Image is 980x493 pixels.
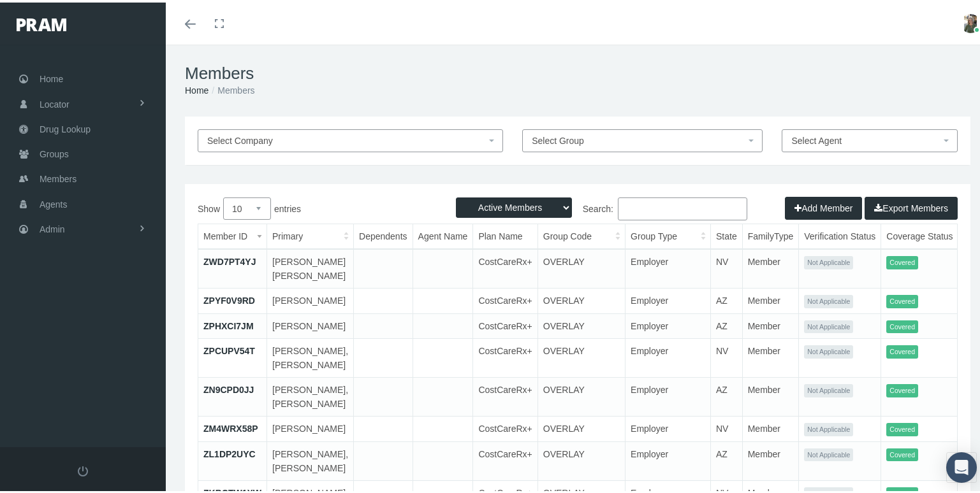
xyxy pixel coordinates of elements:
th: Group Code: activate to sort column ascending [538,222,625,246]
td: [PERSON_NAME] [267,414,354,439]
td: NV [710,246,742,286]
td: Member [742,414,799,439]
a: ZPCUPV54T [203,343,255,354]
td: Employer [625,246,711,286]
label: Search: [578,195,747,218]
th: FamilyType [742,222,799,246]
td: Member [742,439,799,478]
th: Primary: activate to sort column ascending [267,222,354,246]
td: CostCareRx+ [473,286,538,311]
td: CostCareRx+ [473,311,538,336]
td: Employer [625,311,711,336]
th: Verification Status [799,222,881,246]
div: Open Intercom Messenger [946,450,977,480]
td: OVERLAY [538,414,625,439]
a: ZWD7PT4YJ [203,254,256,264]
span: Covered [886,420,918,434]
a: ZPHXCI7JM [203,318,254,329]
th: Group Type: activate to sort column ascending [625,222,711,246]
td: Member [742,311,799,336]
span: Locator [40,90,69,114]
td: OVERLAY [538,336,625,375]
span: Not Applicable [804,420,853,434]
th: Coverage Status [881,222,958,246]
td: CostCareRx+ [473,375,538,414]
span: Drug Lookup [40,115,91,139]
span: Admin [40,215,65,239]
td: [PERSON_NAME] [267,311,354,336]
span: Members [40,164,77,189]
td: OVERLAY [538,246,625,286]
span: Covered [886,343,918,356]
span: Not Applicable [804,446,853,459]
a: ZM4WRX58P [203,421,258,431]
span: Not Applicable [804,292,853,306]
td: CostCareRx+ [473,439,538,478]
a: Home [185,83,208,93]
td: AZ [710,375,742,414]
a: ZN9CPD0JJ [203,382,254,392]
th: Member ID: activate to sort column ascending [198,222,267,246]
td: CostCareRx+ [473,414,538,439]
input: Search: [618,195,747,218]
span: Covered [886,292,918,306]
span: Select Group [532,133,584,143]
td: NV [710,336,742,375]
span: Covered [886,446,918,459]
td: Employer [625,414,711,439]
td: [PERSON_NAME], [PERSON_NAME] [267,375,354,414]
td: AZ [710,311,742,336]
td: Employer [625,375,711,414]
th: Dependents [354,222,413,246]
li: Members [208,81,254,95]
td: [PERSON_NAME] [PERSON_NAME] [267,246,354,286]
td: Member [742,286,799,311]
span: Select Company [207,133,273,143]
span: Home [40,64,63,89]
button: Add Member [785,194,862,217]
td: Member [742,336,799,375]
span: Agents [40,190,68,214]
span: Select Agent [791,133,842,143]
td: OVERLAY [538,375,625,414]
span: Groups [40,139,69,164]
span: Not Applicable [804,254,853,267]
th: Plan Name [473,222,538,246]
td: Member [742,246,799,286]
th: Agent Name [413,222,473,246]
span: Not Applicable [804,343,853,356]
td: [PERSON_NAME] [267,286,354,311]
td: NV [710,414,742,439]
label: Show entries [198,195,578,217]
td: OVERLAY [538,311,625,336]
th: State [710,222,742,246]
td: [PERSON_NAME], [PERSON_NAME] [267,439,354,478]
td: CostCareRx+ [473,246,538,286]
img: PRAM_20_x_78.png [17,16,66,29]
td: CostCareRx+ [473,336,538,375]
td: OVERLAY [538,439,625,478]
span: Covered [886,318,918,331]
td: Member [742,375,799,414]
select: Showentries [223,195,271,217]
span: Not Applicable [804,382,853,395]
span: Not Applicable [804,318,853,331]
a: ZL1DP2UYC [203,447,256,457]
img: S_Profile_Picture_15372.jpg [961,11,980,31]
td: Employer [625,336,711,375]
h1: Members [185,61,970,81]
td: OVERLAY [538,286,625,311]
td: Employer [625,439,711,478]
a: ZPYF0V9RD [203,293,255,303]
span: Covered [886,254,918,267]
td: Employer [625,286,711,311]
td: AZ [710,286,742,311]
td: [PERSON_NAME], [PERSON_NAME] [267,336,354,375]
button: Export Members [865,194,958,217]
td: AZ [710,439,742,478]
span: Covered [886,382,918,395]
